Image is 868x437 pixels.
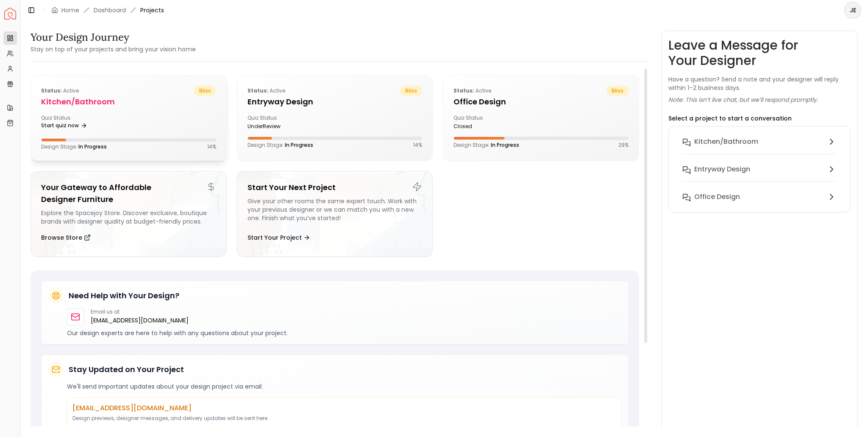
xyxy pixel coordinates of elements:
p: 14 % [207,143,216,150]
h5: Need Help with Your Design? [69,290,179,302]
p: 14 % [413,142,422,148]
p: Design Stage: [41,143,107,150]
div: underReview [248,123,331,130]
span: JE [845,3,860,18]
span: bliss [400,86,422,96]
h6: Kitchen/Bathroom [694,137,758,147]
h5: entryway design [248,96,423,108]
b: Status: [248,87,268,94]
a: Start quiz now [41,120,87,132]
h5: Kitchen/Bathroom [41,96,216,108]
p: active [453,86,491,96]
img: Spacejoy Logo [4,8,16,20]
small: Stay on top of your projects and bring your vision home [31,45,196,53]
a: Home [61,6,79,14]
p: Email us at [91,308,189,315]
p: active [248,86,285,96]
span: Projects [140,6,164,14]
p: Design Stage: [248,142,313,148]
button: entryway design [676,161,843,188]
span: bliss [194,86,216,96]
p: Our design experts are here to help with any questions about your project. [67,329,621,337]
div: Give your other rooms the same expert touch. Work with your previous designer or we can match you... [248,197,423,226]
p: Note: This isn’t live chat, but we’ll respond promptly. [668,95,818,104]
span: In Progress [491,141,519,148]
div: Quiz Status: [453,115,537,130]
button: JE [844,2,861,19]
p: 29 % [618,142,629,148]
p: Have a question? Send a note and your designer will reply within 1–2 business days. [668,75,851,92]
button: Office design [676,188,843,205]
button: Browse Store [41,229,91,246]
h6: entryway design [694,164,750,174]
span: In Progress [78,143,107,150]
span: bliss [606,86,629,96]
p: active [41,86,79,96]
span: In Progress [285,141,313,148]
button: Start Your Project [248,229,310,246]
nav: breadcrumb [51,6,164,14]
h5: Office design [453,96,629,108]
p: Design Stage: [453,142,519,148]
p: We'll send important updates about your design project via email: [67,382,621,391]
div: Explore the Spacejoy Store. Discover exclusive, boutique brands with designer quality at budget-f... [41,209,216,226]
div: Quiz Status: [248,115,331,130]
p: Select a project to start a conversation [668,114,792,123]
h3: Your Design Journey [31,31,196,44]
h5: Start Your Next Project [248,182,423,193]
p: Design previews, designer messages, and delivery updates will be sent here [72,415,616,422]
h3: Leave a Message for Your Designer [668,38,851,68]
a: [EMAIL_ADDRESS][DOMAIN_NAME] [91,315,189,325]
h5: Your Gateway to Affordable Designer Furniture [41,182,216,205]
b: Status: [453,87,474,94]
div: Quiz Status: [41,115,125,132]
div: closed [453,123,537,130]
a: Dashboard [94,6,126,14]
a: Spacejoy [4,8,16,20]
p: [EMAIL_ADDRESS][DOMAIN_NAME] [72,403,616,413]
button: Kitchen/Bathroom [676,133,843,161]
a: Start Your Next ProjectGive your other rooms the same expert touch. Work with your previous desig... [237,171,433,257]
b: Status: [41,87,62,94]
h5: Stay Updated on Your Project [69,364,184,375]
h6: Office design [694,192,740,202]
a: Your Gateway to Affordable Designer FurnitureExplore the Spacejoy Store. Discover exclusive, bout... [31,171,227,257]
